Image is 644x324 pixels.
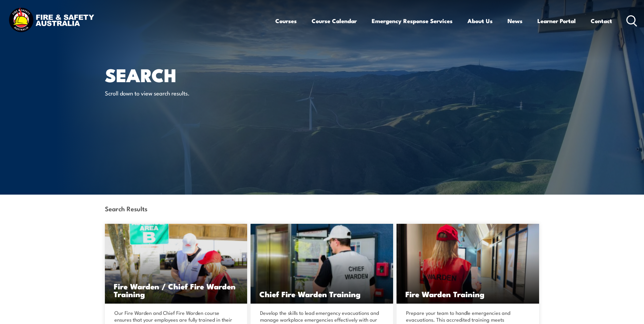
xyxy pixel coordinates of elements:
[259,290,384,298] h3: Chief Fire Warden Training
[312,12,357,30] a: Course Calendar
[105,224,247,304] a: Fire Warden / Chief Fire Warden Training
[397,224,539,304] img: Fire Warden Training
[372,12,453,30] a: Emergency Response Services
[537,12,576,30] a: Learner Portal
[251,224,393,304] img: Chief Fire Warden Training
[275,12,297,30] a: Courses
[508,12,522,30] a: News
[591,12,612,30] a: Contact
[405,290,530,298] h3: Fire Warden Training
[105,224,247,304] img: Fire Warden and Chief Fire Warden Training
[114,282,239,298] h3: Fire Warden / Chief Fire Warden Training
[467,12,493,30] a: About Us
[105,89,229,97] p: Scroll down to view search results.
[105,67,273,83] h1: Search
[105,204,147,213] strong: Search Results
